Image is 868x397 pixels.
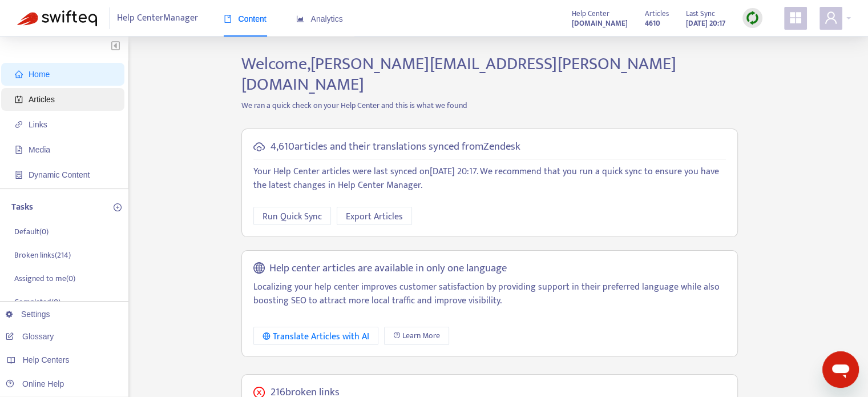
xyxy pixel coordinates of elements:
span: Content [224,14,267,23]
a: Settings [6,310,50,319]
span: container [15,171,23,179]
span: Links [29,120,47,129]
span: Help Centers [23,355,70,364]
span: Articles [645,7,669,20]
strong: 4610 [645,17,660,30]
span: Last Sync [686,7,715,20]
span: plus-circle [114,203,122,211]
span: Export Articles [346,210,403,224]
p: Tasks [11,200,33,214]
span: Media [29,145,50,154]
p: We ran a quick check on your Help Center and this is what we found [233,99,746,111]
span: Analytics [296,14,343,23]
h5: 4,610 articles and their translations synced from Zendesk [271,141,520,154]
p: Completed ( 0 ) [14,296,60,308]
a: [DOMAIN_NAME] [572,17,628,30]
span: cloud-sync [253,141,265,153]
strong: [DOMAIN_NAME] [572,17,628,30]
p: Broken links ( 214 ) [14,249,71,261]
p: Your Help Center articles were last synced on [DATE] 20:17 . We recommend that you run a quick sy... [253,165,726,193]
span: Home [29,70,50,79]
span: home [15,70,23,78]
span: Welcome, [PERSON_NAME][EMAIL_ADDRESS][PERSON_NAME][DOMAIN_NAME] [241,50,676,99]
img: sync.dc5367851b00ba804db3.png [745,11,760,25]
iframe: Button to launch messaging window [822,351,859,388]
span: Articles [29,95,55,104]
strong: [DATE] 20:17 [686,17,725,30]
span: Help Center Manager [117,7,198,29]
span: file-image [15,146,23,154]
a: Online Help [6,379,64,388]
span: account-book [15,95,23,103]
p: Localizing your help center improves customer satisfaction by providing support in their preferre... [253,280,726,308]
p: Default ( 0 ) [14,226,49,238]
a: Learn More [384,327,449,345]
span: book [224,15,232,23]
a: Glossary [6,332,54,341]
span: Help Center [572,7,609,20]
p: Assigned to me ( 0 ) [14,272,75,284]
button: Run Quick Sync [253,207,331,225]
span: link [15,121,23,129]
button: Translate Articles with AI [253,327,378,345]
span: Run Quick Sync [263,210,322,224]
span: appstore [789,11,802,25]
span: global [253,262,265,275]
img: Swifteq [17,10,97,26]
span: area-chart [296,15,304,23]
div: Translate Articles with AI [263,330,369,344]
span: user [824,11,838,25]
h5: Help center articles are available in only one language [269,262,507,275]
span: Dynamic Content [29,170,90,179]
span: Learn More [402,330,440,342]
button: Export Articles [337,207,412,225]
